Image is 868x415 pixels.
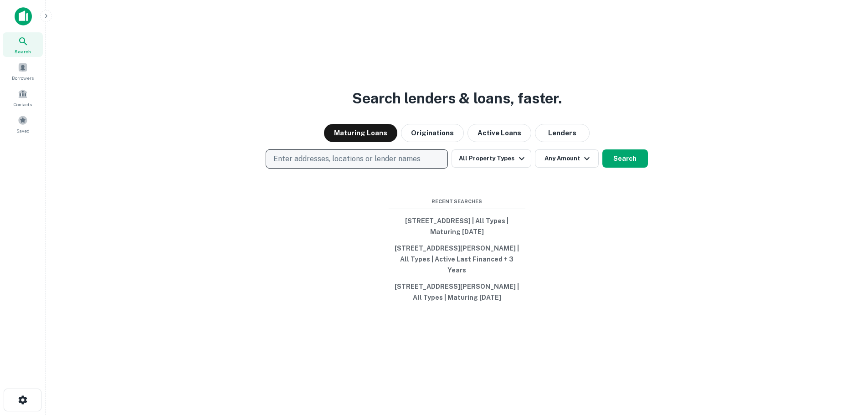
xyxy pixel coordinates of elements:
button: Active Loans [467,124,531,142]
a: Search [3,32,43,57]
span: Borrowers [12,74,34,82]
button: [STREET_ADDRESS][PERSON_NAME] | All Types | Active Last Financed + 3 Years [389,240,525,278]
button: Lenders [535,124,590,142]
span: Recent Searches [389,198,525,205]
img: capitalize-icon.png [15,7,32,26]
button: Search [602,149,648,168]
span: Search [15,48,31,55]
button: Maturing Loans [324,124,397,142]
a: Contacts [3,85,43,110]
button: [STREET_ADDRESS] | All Types | Maturing [DATE] [389,213,525,240]
a: Saved [3,112,43,136]
button: All Property Types [452,149,531,168]
button: Any Amount [535,149,599,168]
h3: Search lenders & loans, faster. [352,87,562,109]
span: Contacts [14,101,32,108]
iframe: Chat Widget [822,342,868,386]
a: Borrowers [3,59,43,83]
span: Saved [16,127,30,134]
button: [STREET_ADDRESS][PERSON_NAME] | All Types | Maturing [DATE] [389,278,525,306]
p: Enter addresses, locations or lender names [273,154,421,164]
button: Originations [401,124,464,142]
button: Enter addresses, locations or lender names [266,149,448,169]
